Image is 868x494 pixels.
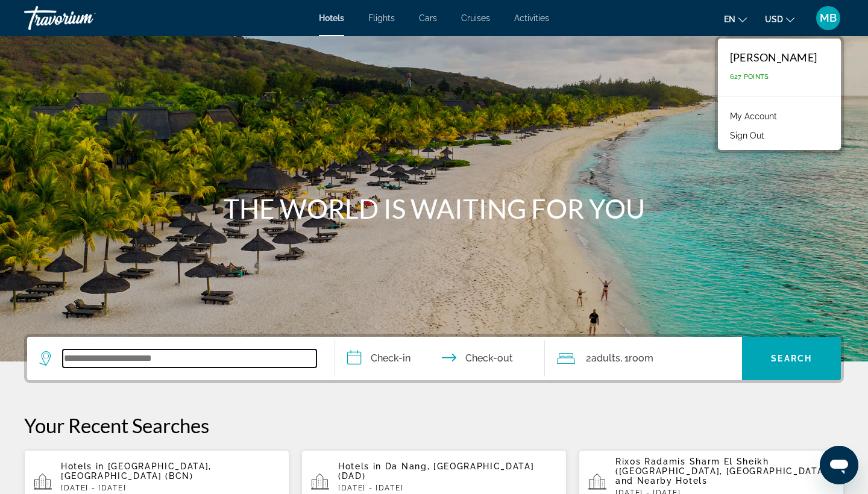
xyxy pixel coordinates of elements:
[27,337,841,380] div: Search widget
[615,457,831,476] span: Rixos Radamis Sharm El Sheikh ([GEOGRAPHIC_DATA], [GEOGRAPHIC_DATA])
[771,354,812,363] span: Search
[591,352,620,364] span: Adults
[514,13,549,23] a: Activities
[730,73,769,81] span: 627 Points
[765,14,783,24] span: USD
[338,484,557,492] p: [DATE] - [DATE]
[765,10,794,28] button: Change currency
[338,461,382,471] span: Hotels in
[545,337,743,380] button: Travelers: 2 adults, 0 children
[724,14,735,24] span: en
[629,352,653,364] span: Room
[61,461,104,471] span: Hotels in
[24,2,145,34] a: Travorium
[338,461,535,481] span: Da Nang, [GEOGRAPHIC_DATA] (DAD)
[368,13,395,23] a: Flights
[461,13,490,23] a: Cruises
[742,337,841,380] button: Search
[586,350,620,367] span: 2
[419,13,437,23] a: Cars
[24,413,844,437] p: Your Recent Searches
[319,13,344,23] a: Hotels
[820,12,837,24] span: MB
[724,128,770,143] button: Sign Out
[335,337,545,380] button: Check in and out dates
[724,108,783,124] a: My Account
[615,476,708,486] span: and Nearby Hotels
[730,51,817,64] div: [PERSON_NAME]
[61,484,280,492] p: [DATE] - [DATE]
[61,461,212,481] span: [GEOGRAPHIC_DATA], [GEOGRAPHIC_DATA] (BCN)
[820,446,858,484] iframe: Кнопка запуска окна обмена сообщениями
[620,350,653,367] span: , 1
[813,5,844,31] button: User Menu
[208,193,660,224] h1: THE WORLD IS WAITING FOR YOU
[724,10,747,28] button: Change language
